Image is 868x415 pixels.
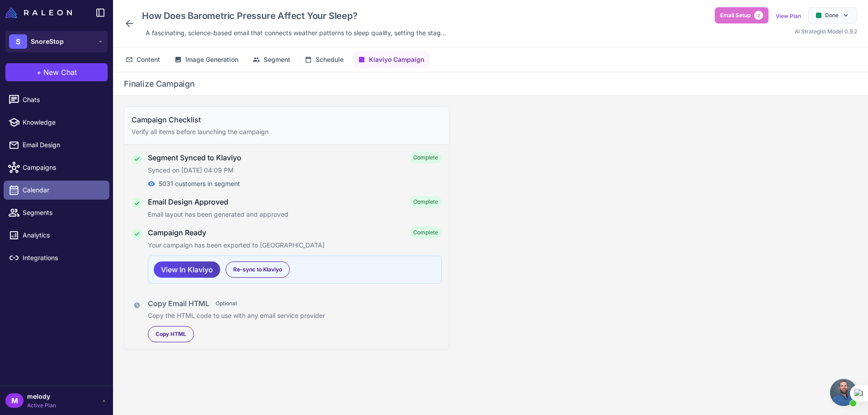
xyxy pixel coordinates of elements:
[23,185,102,195] span: Calendar
[27,392,56,401] span: melody
[138,7,450,24] div: Click to edit campaign name
[715,7,769,23] button: Email Setup2
[23,140,102,150] span: Email Design
[148,227,206,238] h4: Campaign Ready
[159,179,240,189] span: 5031 customers in segment
[825,11,839,19] span: Done
[23,117,102,127] span: Knowledge
[146,28,446,38] span: A fascinating, science-based email that connects weather patterns to sleep quality, setting the s...
[148,196,228,207] h4: Email Design Approved
[213,298,240,308] span: Optional
[148,152,241,163] h4: Segment Synced to Klaviyo
[369,55,424,65] span: Klaviyo Campaign
[4,203,109,222] a: Segments
[4,248,109,267] a: Integrations
[264,55,290,65] span: Segment
[142,26,450,40] div: Click to edit description
[27,401,56,410] span: Active Plan
[795,28,857,35] span: AI Strategist Model 0.9.2
[4,158,109,177] a: Campaigns
[830,379,857,406] a: Open chat
[247,51,296,68] button: Segment
[316,55,344,65] span: Schedule
[161,262,213,278] span: View In Klaviyo
[132,114,442,125] h3: Campaign Checklist
[410,196,442,208] span: Complete
[148,240,442,250] p: Your campaign has been exported to [GEOGRAPHIC_DATA]
[4,226,109,245] a: Analytics
[410,152,442,163] span: Complete
[43,67,77,78] span: New Chat
[233,266,282,274] span: Re-sync to Klaviyo
[148,311,442,321] p: Copy the HTML code to use with any email service provider
[9,34,27,49] div: S
[5,393,24,408] div: M
[23,230,102,240] span: Analytics
[5,7,75,18] a: Raleon Logo
[156,330,186,338] span: Copy HTML
[31,37,64,47] span: SnoreStop
[23,95,102,105] span: Chats
[148,165,442,175] p: Synced on [DATE] 04:09 PM
[720,11,750,19] span: Email Setup
[124,78,195,90] h2: Finalize Campaign
[120,51,165,68] button: Content
[299,51,349,68] button: Schedule
[5,7,72,18] img: Raleon Logo
[23,208,102,218] span: Segments
[4,135,109,154] a: Email Design
[353,51,429,68] button: Klaviyo Campaign
[4,90,109,109] a: Chats
[37,67,42,78] span: +
[185,55,238,65] span: Image Generation
[132,127,442,137] p: Verify all items before launching the campaign
[148,210,442,219] p: Email layout has been generated and approved
[169,51,244,68] button: Image Generation
[4,181,109,200] a: Calendar
[23,163,102,173] span: Campaigns
[148,298,209,309] h4: Copy Email HTML
[4,113,109,132] a: Knowledge
[5,31,108,52] button: SSnoreStop
[137,55,160,65] span: Content
[410,227,442,238] span: Complete
[5,63,108,81] button: +New Chat
[23,253,102,263] span: Integrations
[776,13,801,19] a: View Plan
[754,11,763,20] span: 2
